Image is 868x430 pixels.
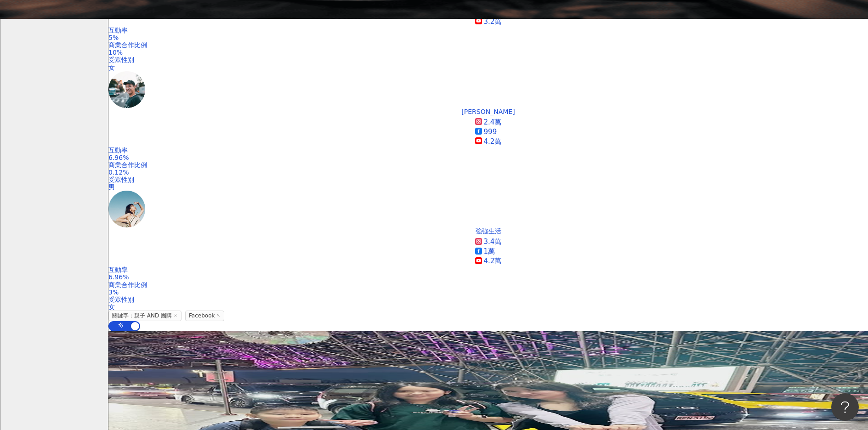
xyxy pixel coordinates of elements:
[484,17,502,27] div: 3.2萬
[108,281,868,289] div: 商業合作比例
[108,71,868,108] a: KOL Avatar
[108,49,868,56] div: 10%
[108,191,145,227] img: KOL Avatar
[108,154,868,161] div: 6.96%
[484,137,502,147] div: 4.2萬
[108,227,868,311] a: 強強生活3.4萬1萬4.2萬互動率6.96%商業合作比例3%受眾性別女
[484,256,502,266] div: 4.2萬
[484,237,502,247] div: 3.4萬
[108,266,868,273] div: 互動率
[831,393,859,421] iframe: Help Scout Beacon - Open
[108,296,868,303] div: 受眾性別
[108,34,868,41] div: 5%
[108,64,868,71] div: 女
[108,56,868,63] div: 受眾性別
[108,273,868,281] div: 6.96%
[108,183,868,191] div: 男
[461,108,515,115] div: [PERSON_NAME]
[108,176,868,183] div: 受眾性別
[108,191,868,227] a: KOL Avatar
[108,147,868,154] div: 互動率
[108,161,868,169] div: 商業合作比例
[185,311,224,321] span: Facebook
[108,108,868,191] a: [PERSON_NAME]2.4萬9994.2萬互動率6.96%商業合作比例0.12%受眾性別男
[484,247,495,256] div: 1萬
[108,169,868,176] div: 0.12%
[484,118,502,127] div: 2.4萬
[484,127,497,137] div: 999
[108,71,145,108] img: KOL Avatar
[108,311,182,321] span: 關鍵字：親子 AND 團購
[108,289,868,296] div: 3%
[108,41,868,49] div: 商業合作比例
[476,227,501,235] div: 強強生活
[108,303,868,311] div: 女
[108,27,868,34] div: 互動率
